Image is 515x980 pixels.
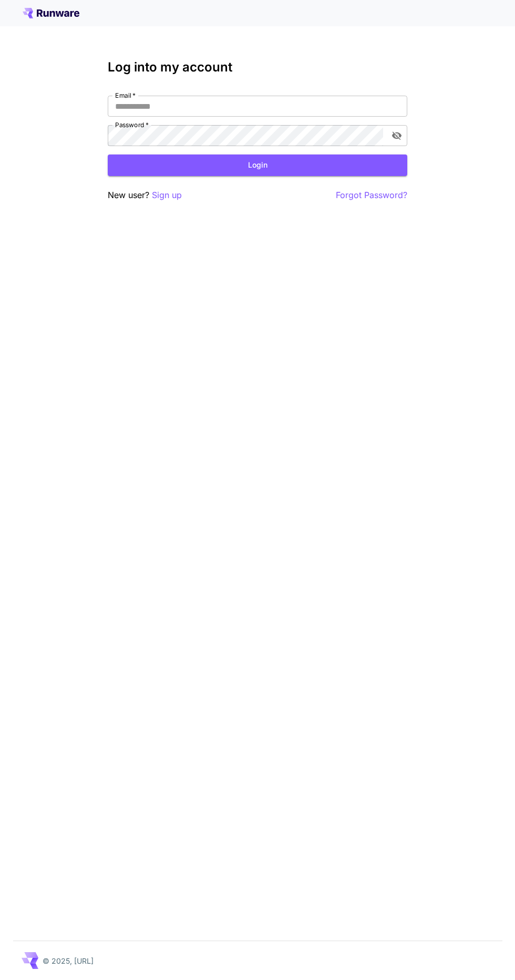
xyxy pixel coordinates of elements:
label: Password [115,120,149,129]
p: New user? [108,189,182,202]
p: © 2025, [URL] [43,955,94,966]
button: Sign up [152,189,182,202]
h3: Log into my account [108,60,407,75]
button: Forgot Password? [336,189,407,202]
button: Login [108,154,407,176]
label: Email [115,91,136,100]
button: toggle password visibility [387,126,406,145]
